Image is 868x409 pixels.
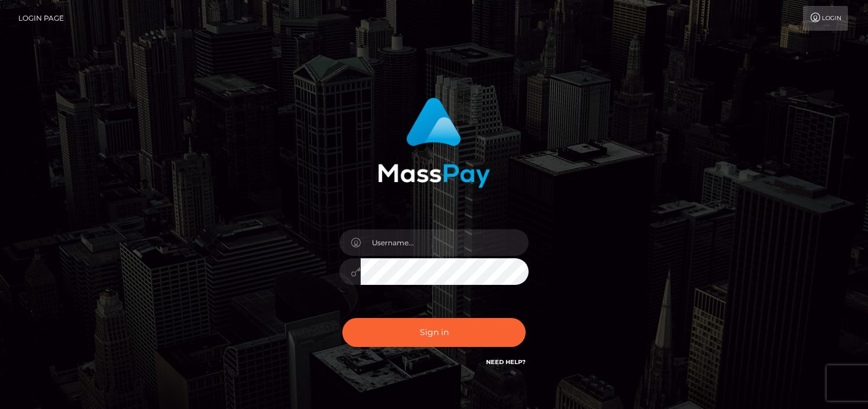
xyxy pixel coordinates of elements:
[803,6,848,31] a: Login
[486,358,526,366] a: Need Help?
[378,98,490,188] img: MassPay Login
[18,6,64,31] a: Login Page
[361,229,529,256] input: Username...
[342,318,526,347] button: Sign in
